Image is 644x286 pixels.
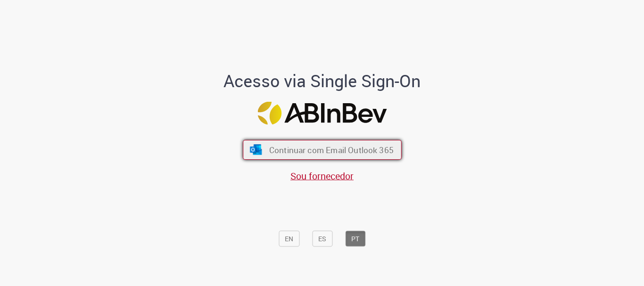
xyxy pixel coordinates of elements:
button: EN [279,231,299,247]
img: ícone Azure/Microsoft 360 [249,145,263,155]
button: ícone Azure/Microsoft 360 Continuar com Email Outlook 365 [243,140,402,160]
button: PT [345,231,365,247]
img: Logo ABInBev [257,102,387,125]
h1: Acesso via Single Sign-On [191,72,453,90]
a: Sou fornecedor [290,170,354,182]
span: Continuar com Email Outlook 365 [269,145,393,155]
button: ES [312,231,332,247]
